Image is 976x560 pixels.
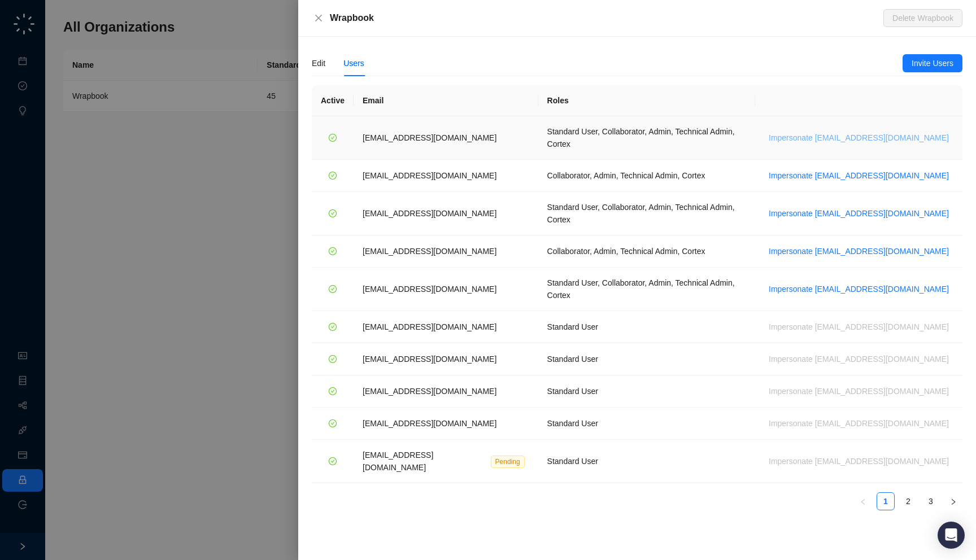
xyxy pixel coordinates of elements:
div: Wrapbook [330,11,883,25]
li: 1 [877,492,895,510]
li: Previous Page [854,492,872,510]
span: check-circle [329,172,337,180]
li: 3 [922,492,940,510]
span: [EMAIL_ADDRESS][DOMAIN_NAME] [363,171,496,180]
span: [EMAIL_ADDRESS][DOMAIN_NAME] [363,285,496,294]
th: Email [354,85,538,116]
div: Open Intercom Messenger [938,522,965,549]
button: Impersonate [EMAIL_ADDRESS][DOMAIN_NAME] [764,207,953,220]
span: left [860,498,866,505]
button: left [854,492,872,510]
td: Standard User, Collaborator, Admin, Technical Admin, Cortex [538,268,755,311]
button: right [944,492,962,510]
li: 2 [899,492,917,510]
span: Impersonate [EMAIL_ADDRESS][DOMAIN_NAME] [769,169,949,182]
span: Impersonate [EMAIL_ADDRESS][DOMAIN_NAME] [769,207,949,220]
span: close [314,14,323,23]
button: Delete Wrapbook [883,9,962,27]
td: Collaborator, Admin, Technical Admin, Cortex [538,160,755,192]
span: check-circle [329,209,337,217]
span: Pending [491,456,525,468]
span: [EMAIL_ADDRESS][DOMAIN_NAME] [363,247,496,256]
span: check-circle [329,285,337,293]
button: Impersonate [EMAIL_ADDRESS][DOMAIN_NAME] [764,417,953,430]
td: Standard User, Collaborator, Admin, Technical Admin, Cortex [538,116,755,160]
span: [EMAIL_ADDRESS][DOMAIN_NAME] [363,387,496,396]
td: Standard User [538,311,755,343]
a: 1 [877,493,894,510]
button: Impersonate [EMAIL_ADDRESS][DOMAIN_NAME] [764,244,953,258]
td: Standard User [538,375,755,408]
td: Standard User [538,343,755,375]
button: Impersonate [EMAIL_ADDRESS][DOMAIN_NAME] [764,282,953,296]
a: 3 [922,493,939,510]
span: check-circle [329,134,337,142]
span: [EMAIL_ADDRESS][DOMAIN_NAME] [363,450,433,472]
button: Impersonate [EMAIL_ADDRESS][DOMAIN_NAME] [764,320,953,334]
span: check-circle [329,457,337,465]
span: Impersonate [EMAIL_ADDRESS][DOMAIN_NAME] [769,132,949,144]
button: Impersonate [EMAIL_ADDRESS][DOMAIN_NAME] [764,352,953,366]
button: Impersonate [EMAIL_ADDRESS][DOMAIN_NAME] [764,384,953,398]
div: Edit [312,57,325,69]
th: Active [312,85,354,116]
span: [EMAIL_ADDRESS][DOMAIN_NAME] [363,322,496,331]
td: Standard User [538,440,755,483]
a: 2 [900,493,917,510]
td: Standard User, Collaborator, Admin, Technical Admin, Cortex [538,192,755,235]
td: Collaborator, Admin, Technical Admin, Cortex [538,235,755,268]
span: Impersonate [EMAIL_ADDRESS][DOMAIN_NAME] [769,245,949,257]
span: Invite Users [912,57,953,69]
span: right [950,498,957,505]
span: check-circle [329,247,337,255]
span: check-circle [329,323,337,331]
button: Close [312,11,325,25]
div: Users [343,57,364,69]
th: Roles [538,85,755,116]
button: Impersonate [EMAIL_ADDRESS][DOMAIN_NAME] [764,169,953,182]
span: check-circle [329,387,337,395]
span: [EMAIL_ADDRESS][DOMAIN_NAME] [363,419,496,428]
span: check-circle [329,419,337,427]
td: Standard User [538,408,755,440]
button: Impersonate [EMAIL_ADDRESS][DOMAIN_NAME] [764,454,953,468]
button: Invite Users [903,54,962,72]
li: Next Page [944,492,962,510]
span: Impersonate [EMAIL_ADDRESS][DOMAIN_NAME] [769,283,949,295]
span: [EMAIL_ADDRESS][DOMAIN_NAME] [363,355,496,364]
span: [EMAIL_ADDRESS][DOMAIN_NAME] [363,209,496,218]
button: Impersonate [EMAIL_ADDRESS][DOMAIN_NAME] [764,131,953,145]
span: check-circle [329,355,337,363]
span: [EMAIL_ADDRESS][DOMAIN_NAME] [363,133,496,142]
